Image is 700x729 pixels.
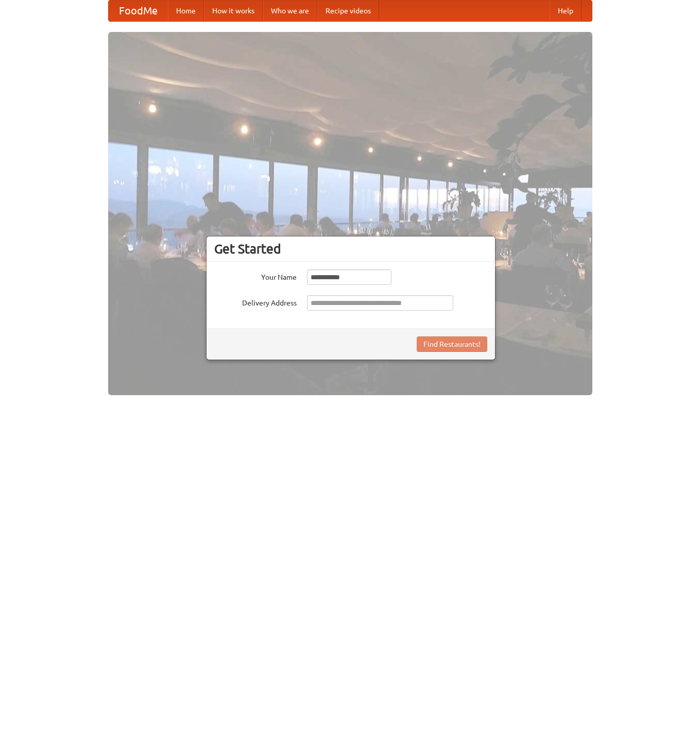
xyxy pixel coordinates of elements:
[168,1,204,21] a: Home
[214,241,487,257] h3: Get Started
[204,1,263,21] a: How it works
[109,1,168,21] a: FoodMe
[214,295,297,308] label: Delivery Address
[317,1,379,21] a: Recipe videos
[263,1,317,21] a: Who we are
[417,336,487,352] button: Find Restaurants!
[550,1,582,21] a: Help
[214,269,297,282] label: Your Name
